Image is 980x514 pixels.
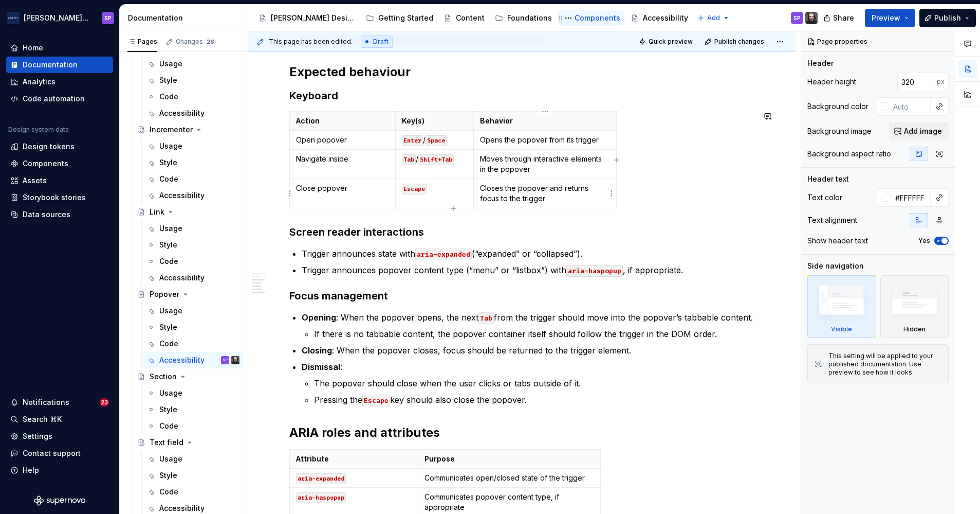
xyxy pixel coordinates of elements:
[480,135,610,145] p: Opens the popover from its trigger
[889,97,931,116] input: Auto
[402,154,468,164] p: /
[143,401,244,418] a: Style
[643,13,688,23] div: Accessibility
[7,12,20,24] img: f0306bc8-3074-41fb-b11c-7d2e8671d5eb.png
[143,352,244,368] a: AccessibilitySPTeunis Vorsteveld
[880,275,949,338] div: Hidden
[402,116,468,126] p: Key(s)
[6,155,113,172] a: Components
[23,397,69,407] div: Notifications
[805,12,818,24] img: Teunis Vorsteveld
[302,312,336,323] strong: Opening
[402,135,468,145] p: /
[159,388,182,398] div: Usage
[362,10,437,26] a: Getting Started
[23,209,70,220] div: Data sources
[426,135,447,146] code: Space
[314,328,754,340] p: If there is no tabbable content, the popover container itself should follow the trigger in the DO...
[918,237,930,245] label: Yes
[143,484,244,500] a: Code
[159,487,178,497] div: Code
[150,207,164,217] div: Link
[707,14,720,22] span: Add
[143,270,244,286] a: Accessibility
[904,126,942,136] span: Add image
[143,319,244,335] a: Style
[133,368,244,385] a: Section
[143,171,244,187] a: Code
[159,141,182,151] div: Usage
[807,77,856,87] div: Header height
[919,9,976,27] button: Publish
[6,57,113,73] a: Documentation
[314,377,754,389] p: The popover should close when the user clicks or tabs outside of it.
[6,74,113,90] a: Analytics
[24,13,89,23] div: [PERSON_NAME] Airlines
[150,437,183,448] div: Text field
[223,355,228,365] div: SP
[159,59,182,69] div: Usage
[296,492,346,503] code: aria-haspopup
[143,467,244,484] a: Style
[558,10,624,26] a: Components
[23,414,62,424] div: Search ⌘K
[143,220,244,237] a: Usage
[143,154,244,171] a: Style
[34,495,85,506] a: Supernova Logo
[6,138,113,155] a: Design tokens
[6,91,113,107] a: Code automation
[6,428,113,445] a: Settings
[159,223,182,234] div: Usage
[456,13,485,23] div: Content
[289,88,754,103] h3: Keyboard
[302,362,340,372] strong: Dismissal
[143,253,244,270] a: Code
[891,188,931,207] input: Auto
[23,94,85,104] div: Code automation
[807,149,891,159] div: Background aspect ratio
[424,473,594,483] p: Communicates open/closed state of the trigger
[133,286,244,303] a: Popover
[6,411,113,428] button: Search ⌘K
[6,172,113,189] a: Assets
[143,385,244,401] a: Usage
[159,75,177,85] div: Style
[903,325,926,333] div: Hidden
[23,60,78,70] div: Documentation
[373,38,389,46] span: Draft
[159,503,205,513] div: Accessibility
[872,13,900,23] span: Preview
[23,158,68,169] div: Components
[231,356,239,364] img: Teunis Vorsteveld
[23,77,56,87] div: Analytics
[296,183,389,193] p: Close popover
[23,43,43,53] div: Home
[296,135,389,145] p: Open popover
[133,434,244,451] a: Text field
[133,204,244,220] a: Link
[150,371,177,382] div: Section
[362,395,390,406] code: Escape
[143,303,244,319] a: Usage
[402,184,427,194] code: Escape
[6,189,113,206] a: Storybook stories
[159,306,182,316] div: Usage
[934,13,961,23] span: Publish
[575,13,620,23] div: Components
[937,78,945,86] p: px
[23,175,47,186] div: Assets
[807,236,868,246] div: Show header text
[807,192,842,203] div: Text color
[828,352,942,377] div: This setting will be applied to your published documentation. Use preview to see how it looks.
[159,256,178,267] div: Code
[714,38,764,46] span: Publish changes
[807,215,857,225] div: Text alignment
[289,424,754,441] h2: ARIA roles and attributes
[818,9,861,27] button: Share
[159,355,205,365] div: Accessibility
[302,345,332,356] strong: Closing
[424,492,594,512] p: Communicates popover content type, if appropriate
[159,454,182,464] div: Usage
[694,11,733,25] button: Add
[133,121,244,138] a: Incrementer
